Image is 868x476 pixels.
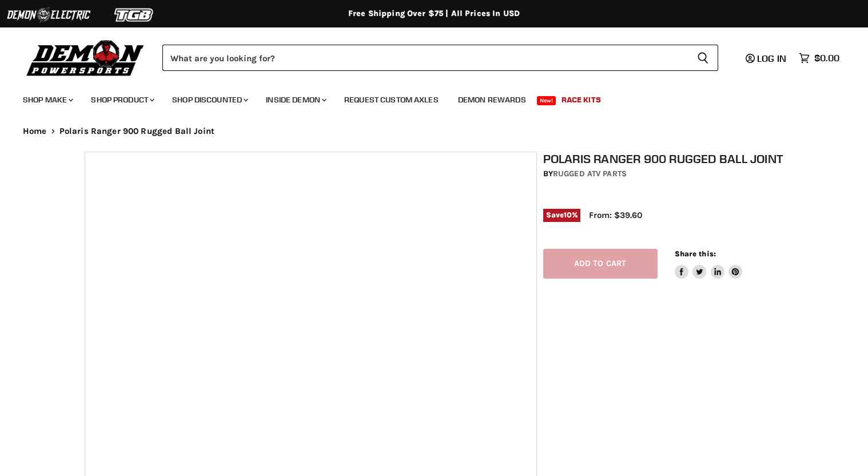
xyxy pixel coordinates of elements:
[82,88,161,112] a: Shop Product
[6,4,91,26] img: Demon Electric Logo 2
[740,53,793,64] a: Log in
[543,209,581,221] span: Save %
[59,126,214,136] span: Polaris Ranger 900 Rugged Ball Joint
[336,88,447,112] a: Request Custom Axles
[164,88,255,112] a: Shop Discounted
[162,45,688,71] input: Search
[14,88,80,112] a: Shop Make
[257,88,333,112] a: Inside Demon
[675,249,743,279] aside: Share this:
[162,45,718,71] form: Product
[91,4,177,26] img: TGB Logo 2
[688,45,718,71] button: Search
[537,96,556,105] span: New!
[449,88,535,112] a: Demon Rewards
[814,53,839,64] span: $0.00
[553,169,627,178] a: Rugged ATV Parts
[553,88,610,112] a: Race Kits
[564,211,572,219] span: 10
[589,210,642,220] span: From: $39.60
[757,53,786,64] span: Log in
[793,50,845,66] a: $0.00
[543,168,790,180] div: by
[23,37,148,78] img: Demon Powersports
[543,152,790,166] h1: Polaris Ranger 900 Rugged Ball Joint
[675,249,716,258] span: Share this:
[23,126,47,136] a: Home
[14,84,837,112] ul: Main menu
